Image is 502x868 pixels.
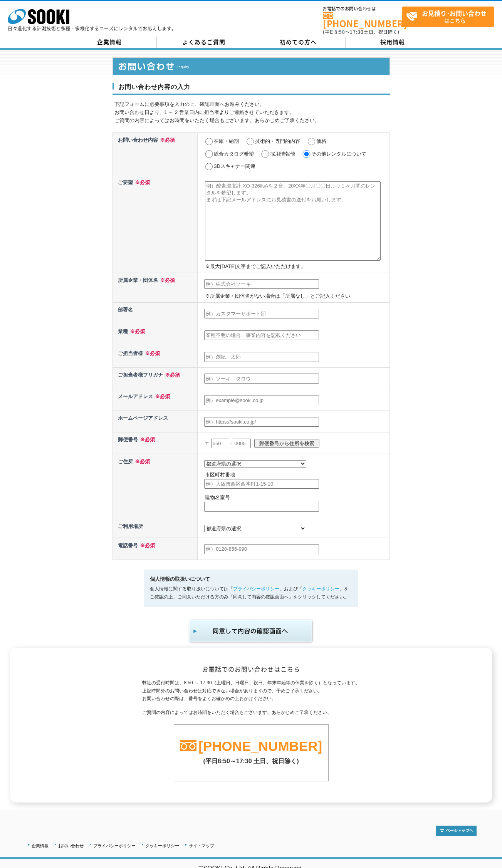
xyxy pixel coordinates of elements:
a: 初めての方へ [251,37,346,48]
input: 例）カスタマーサポート部 [204,309,319,319]
input: 郵便番号から住所を検索 [254,439,319,448]
p: 弊社の受付時間は、8:50 ～ 17:30（土曜日、日曜日、祝日、年末年始等の休業を除く）となっています。 上記時間外のお問い合わせは対応できない場合がありますので、予めご了承ください。 お問い... [142,679,359,703]
label: 技術的・専門的内容 [255,138,300,144]
a: プライバシーポリシー [93,843,136,848]
p: 建物名室号 [205,494,388,502]
input: 例）株式会社ソーキ [204,279,319,289]
th: 電話番号 [112,538,198,560]
img: トップページへ [436,826,477,836]
input: 例）創紀 太郎 [204,352,319,362]
span: 8:50 [334,28,345,35]
p: 下記フォームに必要事項を入力の上、確認画面へお進みください。 お問い合わせ日より、1 ～ 2 営業日内に担当者よりご連絡させていただきます。 ご質問の内容によってはお時間をいただく場合もございま... [114,101,390,124]
label: 在庫・納期 [214,138,239,144]
h2: お電話でのお問い合わせはこちら [26,665,477,673]
span: 17:30 [350,28,364,35]
span: 初めての方へ [280,38,317,46]
span: ※必須 [128,328,145,334]
a: お問い合わせ [58,843,84,848]
img: お問い合わせ [112,57,390,75]
input: 例）0120-856-990 [204,544,319,554]
a: 企業情報 [62,37,157,48]
th: 所属企業・団体名 [112,273,198,303]
th: ご利用場所 [112,519,198,538]
a: サイトマップ [189,843,214,848]
h3: お問い合わせ内容の入力 [112,83,390,95]
a: よくあるご質問 [157,37,251,48]
input: 550 [211,439,229,449]
span: ※必須 [163,372,180,378]
span: ※必須 [138,437,155,442]
label: 採用情報他 [270,151,295,157]
select: /* 20250204 MOD ↑ */ /* 20241122 MOD ↑ */ [204,525,306,532]
span: ※必須 [143,350,160,356]
p: (平日8:50～17:30 土日、祝日除く) [174,754,328,766]
span: はこちら [406,7,494,26]
label: 3Dスキャナー関連 [214,163,255,169]
label: 価格 [316,138,326,144]
a: お見積り･お問い合わせはこちら [402,7,494,27]
p: 市区町村番地 [205,471,388,479]
span: お電話でのお問い合わせは [323,7,402,11]
img: 同意して内容の確認画面へ [188,618,314,644]
th: ご担当者様 [112,346,198,367]
a: プライバシーポリシー [233,586,279,592]
th: お問い合わせ内容 [112,132,198,175]
a: 企業情報 [32,843,49,848]
a: [PHONE_NUMBER] [198,739,322,754]
input: 0005 [233,439,251,449]
th: ご要望 [112,175,198,273]
a: クッキーポリシー [145,843,179,848]
th: 部署名 [112,303,198,324]
span: ※必須 [138,543,155,548]
input: 例）https://sooki.co.jp/ [204,417,319,427]
p: ※所属企業・団体名がない場合は「所属なし」とご記入ください [205,292,388,300]
th: 郵便番号 [112,432,198,454]
p: ※最大[DATE]文字までご記入いただけます。 [205,263,388,271]
span: ※必須 [133,179,150,185]
span: ※必須 [158,277,175,283]
a: クッキーポリシー [302,586,339,592]
span: ※必須 [158,137,175,143]
label: 総合カタログ希望 [214,151,254,157]
input: 業種不明の場合、事業内容を記載ください [204,330,319,340]
label: その他レンタルについて [311,151,366,157]
p: 個人情報に関する取り扱いについては「 」および「 」をご確認の上、ご同意いただける方のみ「同意して内容の確認画面へ」をクリックしてください。 [150,585,352,601]
input: 例）大阪市西区西本町1-15-10 [204,479,319,489]
th: メールアドレス [112,389,198,411]
th: ご担当者様フリガナ [112,367,198,389]
p: ご質問の内容によってはお時間をいただく場合もございます。あらかじめご了承ください。 [142,709,359,717]
span: ※必須 [153,394,170,399]
a: [PHONE_NUMBER] [323,12,402,28]
h5: 個人情報の取扱いについて [150,575,352,583]
th: ご住所 [112,454,198,519]
input: 例）example@sooki.co.jp [204,395,319,405]
th: 業種 [112,324,198,346]
p: 〒 - [205,435,388,452]
span: (平日 ～ 土日、祝日除く) [323,28,399,35]
th: ホームページアドレス [112,411,198,432]
a: 採用情報 [346,37,440,48]
strong: お見積り･お問い合わせ [422,8,487,18]
p: 日々進化する計測技術と多種・多様化するニーズにレンタルでお応えします。 [8,26,176,31]
span: ※必須 [133,459,150,464]
input: 例）ソーキ タロウ [204,374,319,384]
